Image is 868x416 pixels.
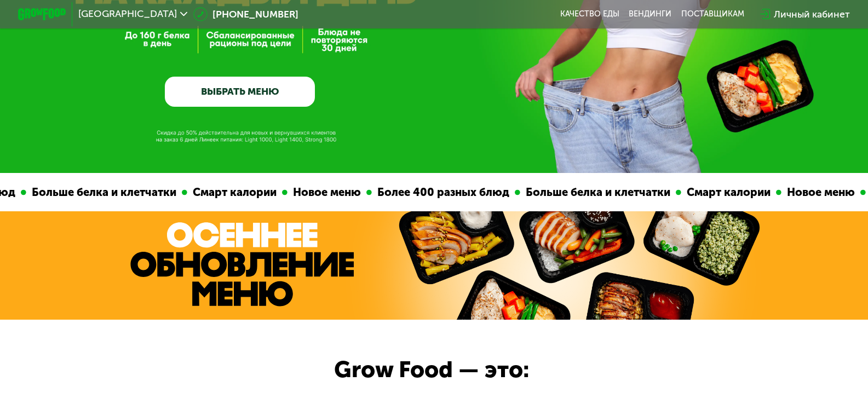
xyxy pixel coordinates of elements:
[680,184,774,201] div: Смарт калории
[519,184,674,201] div: Больше белка и клетчатки
[774,7,850,21] div: Личный кабинет
[193,7,298,21] a: [PHONE_NUMBER]
[681,9,744,19] div: поставщикам
[186,184,280,201] div: Смарт калории
[78,9,177,19] span: [GEOGRAPHIC_DATA]
[286,184,365,201] div: Новое меню
[334,353,564,387] div: Grow Food — это:
[25,184,180,201] div: Больше белка и клетчатки
[629,9,671,19] a: Вендинги
[780,184,859,201] div: Новое меню
[370,184,513,201] div: Более 400 разных блюд
[165,77,315,107] a: ВЫБРАТЬ МЕНЮ
[560,9,619,19] a: Качество еды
